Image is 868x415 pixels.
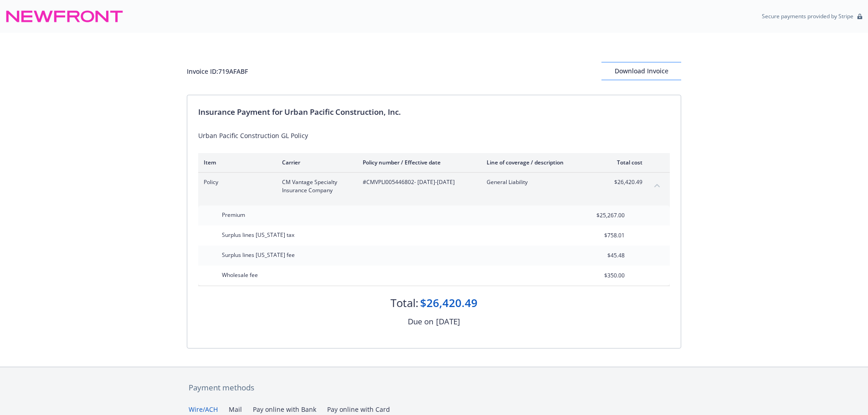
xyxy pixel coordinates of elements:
[487,178,594,186] span: General Liability
[608,159,642,166] div: Total cost
[601,62,681,80] div: Download Invoice
[187,67,248,76] div: Invoice ID: 719AFABF
[363,178,472,186] span: #CMVPLI005446802 - [DATE]-[DATE]
[571,229,630,242] input: 0.00
[571,269,630,282] input: 0.00
[608,178,642,186] span: $26,420.49
[390,295,418,311] div: Total:
[198,131,670,140] div: Urban Pacific Construction GL Policy
[222,231,294,239] span: Surplus lines [US_STATE] tax
[204,178,267,186] span: Policy
[650,178,664,193] button: collapse content
[282,178,348,195] span: CM Vantage Specialty Insurance Company
[222,271,258,279] span: Wholesale fee
[222,211,245,219] span: Premium
[198,106,670,118] div: Insurance Payment for Urban Pacific Construction, Inc.
[420,295,478,311] div: $26,420.49
[571,249,630,262] input: 0.00
[762,12,853,20] p: Secure payments provided by Stripe
[601,62,681,80] button: Download Invoice
[408,316,433,328] div: Due on
[436,316,460,328] div: [DATE]
[571,209,630,222] input: 0.00
[198,173,670,200] div: PolicyCM Vantage Specialty Insurance Company#CMVPLI005446802- [DATE]-[DATE]General Liability$26,4...
[487,159,594,166] div: Line of coverage / description
[363,159,472,166] div: Policy number / Effective date
[189,382,679,394] div: Payment methods
[282,159,348,166] div: Carrier
[222,251,295,259] span: Surplus lines [US_STATE] fee
[204,159,267,166] div: Item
